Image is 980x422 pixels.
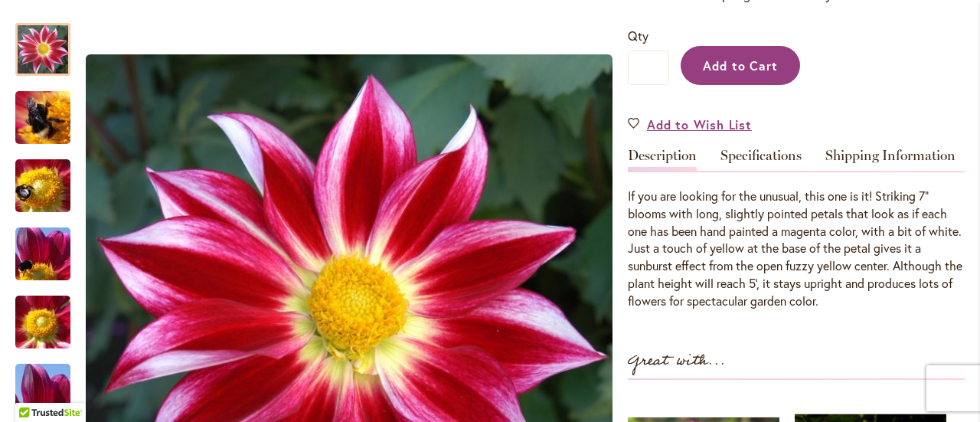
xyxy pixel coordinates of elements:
[681,46,800,85] button: Add to Cart
[628,149,965,310] div: Detailed Product Info
[15,144,86,212] div: JUNKYARD DOG
[15,8,86,76] div: JUNKYARD DOG
[15,212,86,280] div: JUNKYARD DOG
[15,280,86,348] div: JUNKYARD DOG
[15,76,86,144] div: JUNKYARD DOG
[825,149,955,171] a: Shipping Information
[703,57,779,74] span: Add to Cart
[628,188,965,310] div: If you are looking for the unusual, this one is it! Striking 7" blooms with long, slightly pointe...
[11,368,54,411] iframe: Launch Accessibility Center
[720,149,802,171] a: Specifications
[628,348,726,374] strong: Great with...
[15,348,86,417] div: JUNKYARD DOG
[628,149,697,171] a: Description
[647,116,752,133] span: Add to Wish List
[628,28,648,44] span: Qty
[628,116,752,133] a: Add to Wish List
